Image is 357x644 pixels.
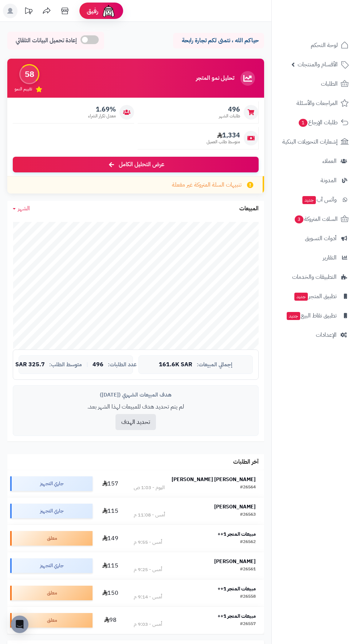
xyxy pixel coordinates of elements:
[101,4,116,18] img: ai-face.png
[172,476,256,483] strong: [PERSON_NAME] [PERSON_NAME]
[172,181,242,189] span: تنبيهات السلة المتروكة غير مفعلة
[307,18,350,34] img: logo-2.png
[295,215,303,223] span: 3
[219,105,240,113] span: 496
[322,156,337,166] span: العملاء
[134,566,162,573] div: أمس - 9:25 م
[115,414,156,430] button: تحديد الهدف
[286,311,337,321] span: تطبيق نقاط البيع
[159,362,192,368] span: 161.6K SAR
[15,362,45,368] span: 325.7 SAR
[276,114,353,131] a: طلبات الإرجاع1
[298,59,338,70] span: الأقسام والمنتجات
[233,459,259,465] h3: آخر الطلبات
[276,268,353,286] a: التطبيقات والخدمات
[214,503,256,511] strong: [PERSON_NAME]
[134,539,162,546] div: أمس - 9:55 م
[276,75,353,93] a: الطلبات
[276,249,353,266] a: التقارير
[276,152,353,170] a: العملاء
[87,7,98,15] span: رفيق
[292,272,337,282] span: التطبيقات والخدمات
[321,79,338,89] span: الطلبات
[197,362,232,368] span: إجمالي المبيعات:
[276,172,353,189] a: المدونة
[95,552,125,579] td: 115
[196,75,234,82] h3: تحليل نمو المتجر
[10,586,93,600] div: معلق
[13,157,259,172] a: عرض التحليل الكامل
[294,291,337,301] span: تطبيق المتجر
[10,558,93,573] div: جاري التجهيز
[10,613,93,628] div: معلق
[86,362,88,367] span: |
[240,539,256,546] div: #26562
[134,593,162,601] div: أمس - 9:14 م
[302,196,316,204] span: جديد
[15,86,32,92] span: تقييم النمو
[294,214,338,224] span: السلات المتروكة
[219,113,240,119] span: طلبات الشهر
[19,403,253,411] p: لم يتم تحديد هدف للمبيعات لهذا الشهر بعد.
[10,504,93,518] div: جاري التجهيز
[240,593,256,601] div: #26558
[207,139,240,145] span: متوسط طلب العميل
[305,233,337,243] span: أدوات التسويق
[316,330,337,340] span: الإعدادات
[214,558,256,565] strong: [PERSON_NAME]
[49,362,82,368] span: متوسط الطلب:
[276,133,353,151] a: إشعارات التحويلات البنكية
[299,119,307,127] span: 1
[240,484,256,491] div: #26564
[302,195,337,205] span: وآتس آب
[298,117,338,128] span: طلبات الإرجاع
[294,293,308,301] span: جديد
[95,470,125,497] td: 157
[297,98,338,108] span: المراجعات والأسئلة
[11,616,28,633] div: Open Intercom Messenger
[311,40,338,50] span: لوحة التحكم
[276,326,353,344] a: الإعدادات
[217,585,256,593] strong: مبيعات المتجر 1++
[240,566,256,573] div: #26561
[207,131,240,139] span: 1,334
[10,531,93,546] div: معلق
[134,621,162,628] div: أمس - 9:03 م
[276,210,353,228] a: السلات المتروكة3
[240,621,256,628] div: #26557
[276,36,353,54] a: لوحة التحكم
[134,511,165,519] div: أمس - 11:08 م
[19,391,253,399] div: هدف المبيعات الشهري ([DATE])
[276,191,353,208] a: وآتس آبجديد
[10,476,93,491] div: جاري التجهيز
[93,362,103,368] span: 496
[95,497,125,524] td: 115
[13,204,30,213] a: الشهر
[88,113,116,119] span: معدل تكرار الشراء
[217,530,256,538] strong: مبيعات المتجر 1++
[119,160,164,169] span: عرض التحليل الكامل
[276,288,353,305] a: تطبيق المتجرجديد
[88,105,116,113] span: 1.69%
[178,36,259,45] p: حياكم الله ، نتمنى لكم تجارة رابحة
[16,36,77,45] span: إعادة تحميل البيانات التلقائي
[95,607,125,634] td: 98
[108,362,137,368] span: عدد الطلبات:
[134,484,165,491] div: اليوم - 1:03 ص
[287,312,300,320] span: جديد
[217,612,256,620] strong: مبيعات المتجر 1++
[323,253,337,263] span: التقارير
[321,175,337,186] span: المدونة
[95,525,125,552] td: 149
[19,4,38,20] a: تحديثات المنصة
[276,94,353,112] a: المراجعات والأسئلة
[95,579,125,606] td: 150
[18,204,30,213] span: الشهر
[239,206,259,212] h3: المبيعات
[240,511,256,519] div: #26563
[282,137,338,147] span: إشعارات التحويلات البنكية
[276,230,353,247] a: أدوات التسويق
[276,307,353,324] a: تطبيق نقاط البيعجديد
